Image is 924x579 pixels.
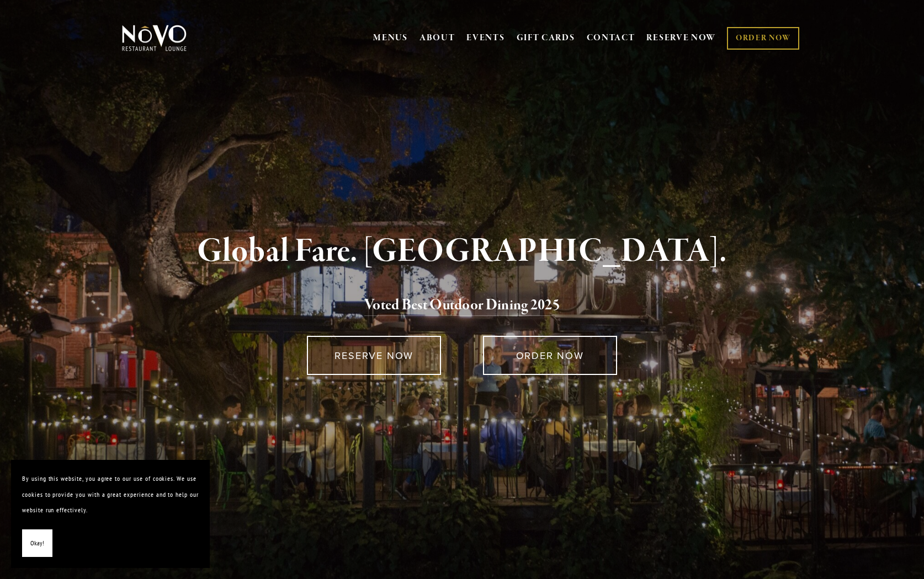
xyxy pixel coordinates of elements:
[483,336,617,375] a: ORDER NOW
[727,27,799,50] a: ORDER NOW
[22,529,52,557] button: Okay!
[364,296,553,317] a: Voted Best Outdoor Dining 202
[197,230,726,272] strong: Global Fare. [GEOGRAPHIC_DATA].
[466,33,505,44] a: EVENTS
[587,28,635,49] a: CONTACT
[646,28,716,49] a: RESERVE NOW
[30,535,44,551] span: Okay!
[11,460,210,568] section: Cookie banner
[307,336,441,375] a: RESERVE NOW
[419,33,455,44] a: ABOUT
[140,294,784,317] h2: 5
[120,24,189,52] img: Novo Restaurant &amp; Lounge
[22,471,199,518] p: By using this website, you agree to our use of cookies. We use cookies to provide you with a grea...
[373,33,408,44] a: MENUS
[517,28,575,49] a: GIFT CARDS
